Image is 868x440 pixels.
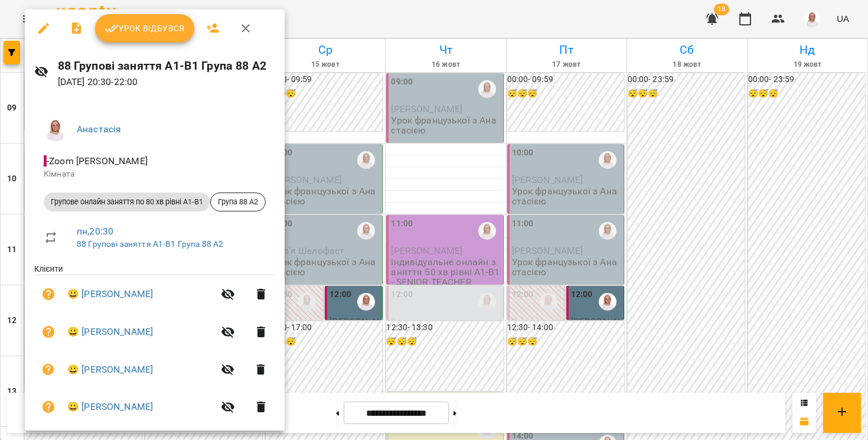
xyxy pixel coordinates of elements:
[77,123,121,135] a: Анастасія
[67,400,153,414] a: 😀 [PERSON_NAME]
[95,14,194,43] button: Урок відбувся
[67,287,153,301] a: 😀 [PERSON_NAME]
[44,168,266,180] p: Кімната
[58,75,275,89] p: [DATE] 20:30 - 22:00
[44,155,150,167] span: - Zoom [PERSON_NAME]
[58,57,275,75] h6: 88 Групові заняття А1-В1 Група 88 А2
[34,356,63,384] button: Візит ще не сплачено. Додати оплату?
[211,197,265,207] span: Група 88 A2
[34,393,63,421] button: Візит ще не сплачено. Додати оплату?
[67,325,153,339] a: 😀 [PERSON_NAME]
[67,363,153,377] a: 😀 [PERSON_NAME]
[34,280,63,308] button: Візит ще не сплачено. Додати оплату?
[34,318,63,346] button: Візит ще не сплачено. Додати оплату?
[44,118,67,141] img: 7b3448e7bfbed3bd7cdba0ed84700e25.png
[44,197,210,207] span: Групове онлайн заняття по 80 хв рівні А1-В1
[77,239,223,249] a: 88 Групові заняття А1-В1 Група 88 А2
[210,193,266,211] div: Група 88 A2
[105,21,185,35] span: Урок відбувся
[77,226,113,237] a: пн , 20:30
